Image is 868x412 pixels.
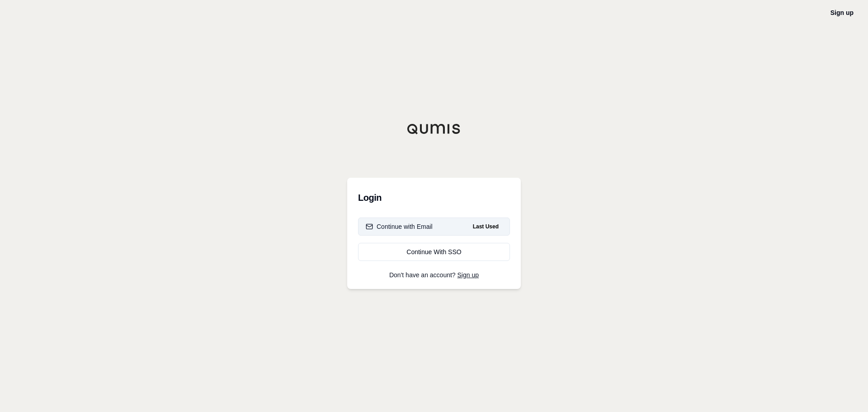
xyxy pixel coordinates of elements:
[358,189,510,207] h3: Login
[366,247,502,256] div: Continue With SSO
[407,123,461,134] img: Qumis
[358,243,510,261] a: Continue With SSO
[458,271,479,279] a: Sign up
[830,9,854,16] a: Sign up
[358,218,510,236] button: Continue with EmailLast Used
[366,222,433,231] div: Continue with Email
[358,272,510,278] p: Don't have an account?
[469,221,502,232] span: Last Used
